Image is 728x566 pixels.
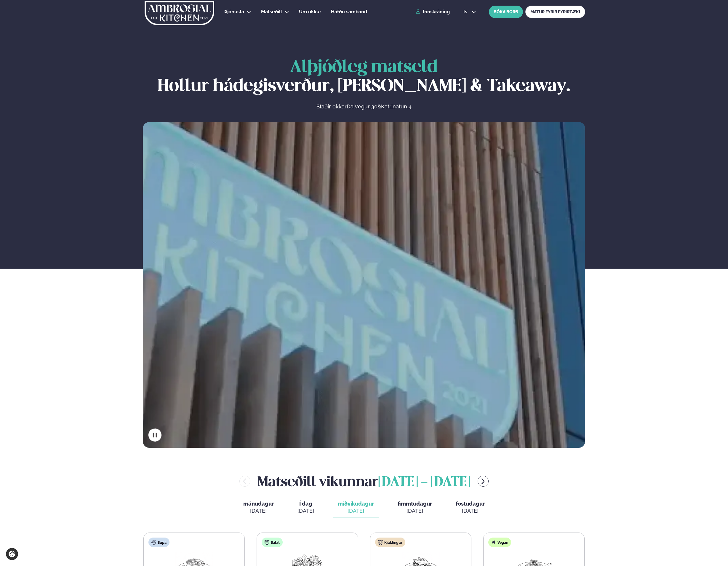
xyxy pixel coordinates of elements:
[338,507,374,514] div: [DATE]
[224,8,244,15] a: Þjónusta
[290,59,438,76] span: Alþjóðleg matseld
[297,500,314,507] span: Í dag
[257,472,471,491] h2: Matseðill vikunnar
[393,498,437,517] button: fimmtudagur [DATE]
[148,538,169,547] div: Súpa
[265,540,269,545] img: salad.svg
[261,8,282,15] a: Matseðill
[331,8,367,15] a: Hafðu samband
[488,538,511,547] div: Vegan
[378,540,383,545] img: chicken.svg
[151,540,156,545] img: soup.svg
[463,9,469,14] span: is
[299,9,321,15] span: Um okkur
[299,8,321,15] a: Um okkur
[144,1,215,25] img: logo
[239,476,250,487] button: menu-btn-left
[262,538,283,547] div: Salat
[525,6,585,18] a: MATUR FYRIR FYRIRTÆKI
[333,498,379,517] button: miðvikudagur [DATE]
[375,538,405,547] div: Kjúklingur
[252,103,476,110] p: Staðir okkar &
[456,507,485,514] div: [DATE]
[459,9,481,14] button: is
[347,103,377,110] a: Dalvegur 30
[243,507,274,514] div: [DATE]
[378,476,471,489] span: [DATE] - [DATE]
[416,9,450,15] a: Innskráning
[398,501,432,507] span: fimmtudagur
[381,103,412,110] a: Katrinatun 4
[293,498,319,517] button: Í dag [DATE]
[224,9,244,15] span: Þjónusta
[6,548,18,560] a: Cookie settings
[451,498,489,517] button: föstudagur [DATE]
[491,540,496,545] img: Vegan.svg
[261,9,282,15] span: Matseðill
[456,501,485,507] span: föstudagur
[398,507,432,514] div: [DATE]
[143,58,585,96] h1: Hollur hádegisverður, [PERSON_NAME] & Takeaway.
[243,501,274,507] span: mánudagur
[489,6,523,18] button: BÓKA BORÐ
[478,476,489,487] button: menu-btn-right
[338,501,374,507] span: miðvikudagur
[331,9,367,15] span: Hafðu samband
[239,498,279,517] button: mánudagur [DATE]
[297,507,314,514] div: [DATE]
